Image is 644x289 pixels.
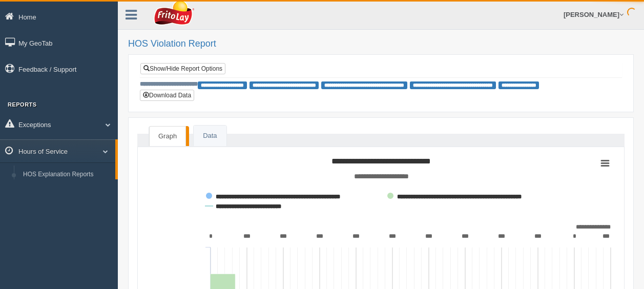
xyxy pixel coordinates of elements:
[194,126,226,147] a: Data
[149,126,186,147] a: Graph
[18,166,115,184] a: HOS Explanation Reports
[140,63,225,74] a: Show/Hide Report Options
[128,39,634,49] h2: HOS Violation Report
[140,90,194,101] button: Download Data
